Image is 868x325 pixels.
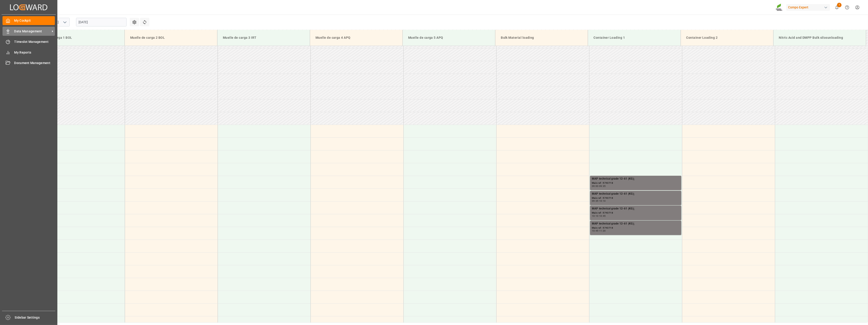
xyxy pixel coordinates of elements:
a: Document Management [3,59,55,67]
div: 10:10 [599,200,606,202]
div: 10:10 [592,215,598,217]
a: My Reports [3,48,55,57]
div: MAP technical grade 12-61 (KG); [592,206,680,211]
span: My Cockpit [14,18,55,23]
span: Document Management [14,61,55,65]
div: MAP technical grade 12-61 (KG); [592,192,680,196]
div: Muelle de carga 2 BOL [128,34,214,42]
div: MAP technical grade 12-61 (KG); [592,177,680,181]
div: - [598,200,599,202]
button: show 1 new notifications [832,2,842,13]
span: Data Management [14,29,50,34]
div: Main ref : 5743718 [592,211,680,215]
div: Bulk Material loading [499,34,584,42]
div: 10:45 [599,215,606,217]
div: Muelle de carga 5 APQ [406,34,491,42]
div: Main ref : 5743718 [592,226,680,230]
div: - [598,230,599,232]
a: My Cockpit [3,16,55,25]
div: Nitric Acid and DMPP Bulk silosunloading [777,34,862,42]
span: Sidebar Settings [15,315,56,320]
img: Screenshot%202023-09-29%20at%2010.02.21.png_1712312052.png [776,3,783,11]
div: 10:45 [592,230,598,232]
div: MAP technical grade 12-61 (KG); [592,222,680,226]
div: Muelle de carga 3 IRT [221,34,306,42]
div: Container Loading 1 [592,34,677,42]
div: 09:35 [592,200,598,202]
div: 11:20 [599,230,606,232]
button: Compo Expert [786,3,832,12]
div: 09:00 [592,185,598,187]
div: 09:35 [599,185,606,187]
button: open menu [61,19,68,26]
div: Muelle de carga 1 BOL [36,34,121,42]
span: My Reports [14,50,55,55]
span: 1 [837,3,842,7]
div: Muelle de carga 4 APQ [314,34,399,42]
div: - [598,215,599,217]
button: Help Center [842,2,852,13]
div: - [598,185,599,187]
a: Timeslot Management [3,37,55,46]
span: Timeslot Management [14,39,55,44]
div: Main ref : 5743718 [592,196,680,200]
div: Main ref : 5743718 [592,181,680,185]
div: Compo Expert [786,4,830,11]
input: DD.MM.YYYY [76,18,127,26]
div: Container Loading 2 [685,34,770,42]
